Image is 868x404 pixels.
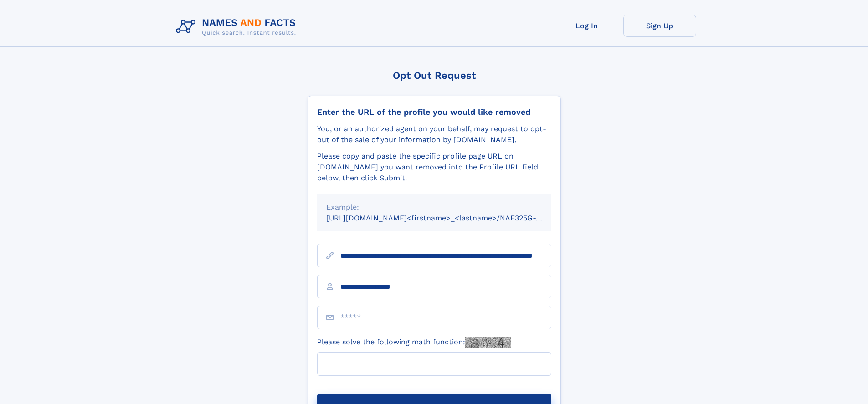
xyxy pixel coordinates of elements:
[550,15,623,37] a: Log In
[326,214,569,222] small: [URL][DOMAIN_NAME]<firstname>_<lastname>/NAF325G-xxxxxxxx
[317,107,551,117] div: Enter the URL of the profile you would like removed
[172,15,303,39] img: Logo Names and Facts
[317,151,551,184] div: Please copy and paste the specific profile page URL on [DOMAIN_NAME] you want removed into the Pr...
[317,123,551,145] div: You, or an authorized agent on your behalf, may request to opt-out of the sale of your informatio...
[317,337,511,348] label: Please solve the following math function:
[623,15,696,37] a: Sign Up
[326,202,542,213] div: Example:
[308,70,561,81] div: Opt Out Request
